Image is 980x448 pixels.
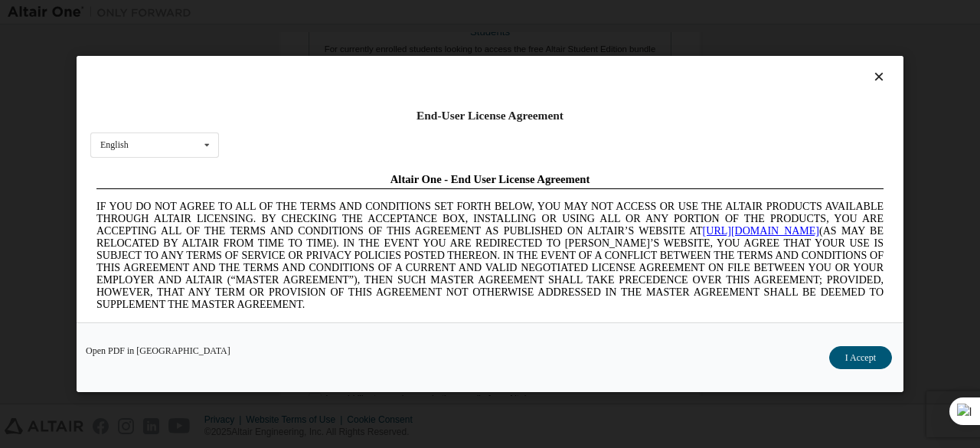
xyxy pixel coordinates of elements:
[300,6,500,18] span: Altair One - End User License Agreement
[612,58,729,70] a: [URL][DOMAIN_NAME]
[6,34,793,143] span: IF YOU DO NOT AGREE TO ALL OF THE TERMS AND CONDITIONS SET FORTH BELOW, YOU MAY NOT ACCESS OR USE...
[6,156,793,266] span: Lore Ipsumd Sit Ame Cons Adipisc Elitseddo (“Eiusmodte”) in utlabor Etdolo Magnaaliqua Eni. (“Adm...
[86,346,230,355] a: Open PDF in [GEOGRAPHIC_DATA]
[829,346,892,369] button: I Accept
[90,108,890,123] div: End-User License Agreement
[100,140,129,149] div: English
